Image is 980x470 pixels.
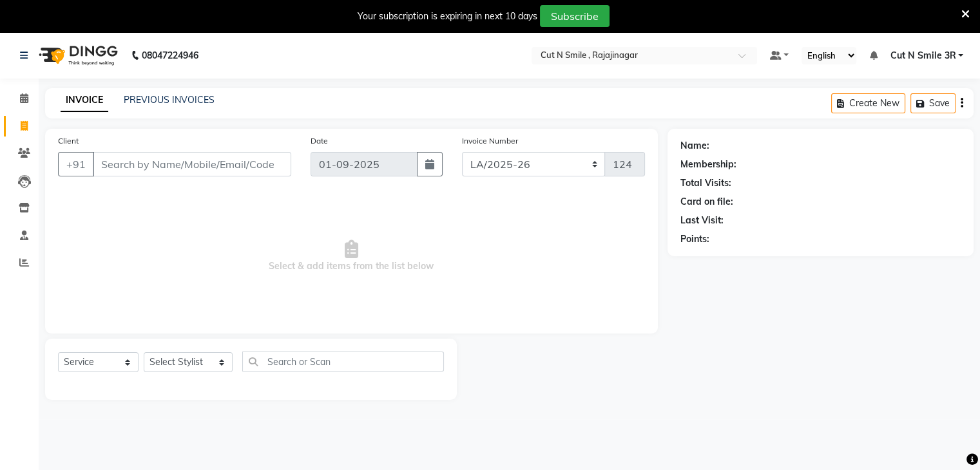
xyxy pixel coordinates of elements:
[680,232,709,246] div: Points:
[93,152,291,176] input: Search by Name/Mobile/Email/Code
[910,93,956,113] button: Save
[680,158,736,171] div: Membership:
[462,135,518,147] label: Invoice Number
[680,176,731,190] div: Total Visits:
[33,37,121,73] img: logo
[311,135,328,147] label: Date
[680,214,724,227] div: Last Visit:
[540,5,610,27] button: Subscribe
[61,89,108,112] a: INVOICE
[242,352,443,371] input: Search or Scan
[831,93,905,113] button: Create New
[58,192,645,321] span: Select & add items from the list below
[124,94,215,106] a: PREVIOUS INVOICES
[58,135,79,147] label: Client
[680,195,733,209] div: Card on file:
[890,49,956,62] span: Cut N Smile 3R
[680,139,709,153] div: Name:
[358,10,537,23] div: Your subscription is expiring in next 10 days
[58,152,94,176] button: +91
[142,37,198,73] b: 08047224946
